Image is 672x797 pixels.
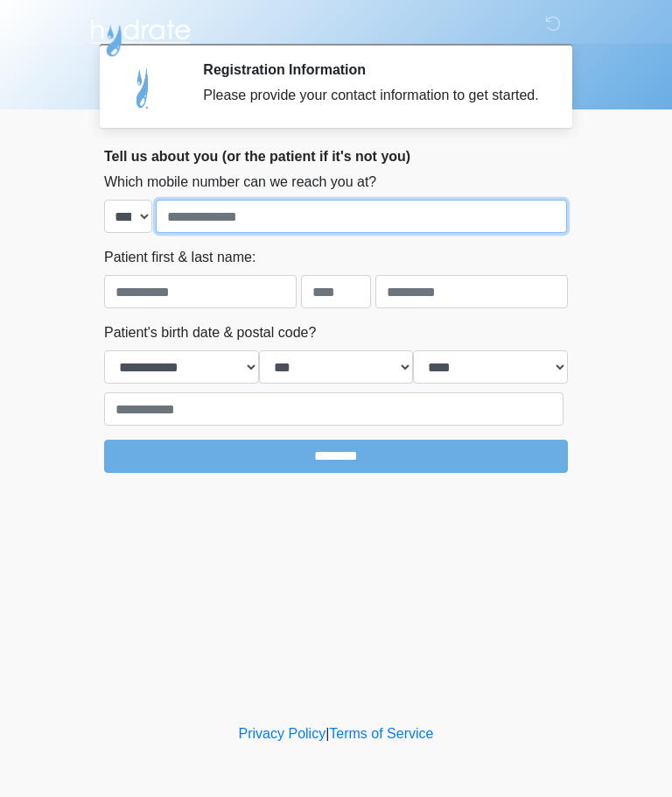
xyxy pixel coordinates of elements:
[239,726,326,741] a: Privacy Policy
[104,148,568,165] h2: Tell us about you (or the patient if it's not you)
[104,172,376,193] label: Which mobile number can we reach you at?
[87,13,193,58] img: Hydrate IV Bar - Arcadia Logo
[104,247,255,268] label: Patient first & last name:
[329,726,433,741] a: Terms of Service
[325,726,329,741] a: |
[203,85,542,106] div: Please provide your contact information to get started.
[117,61,170,114] img: Agent Avatar
[104,322,316,343] label: Patient's birth date & postal code?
